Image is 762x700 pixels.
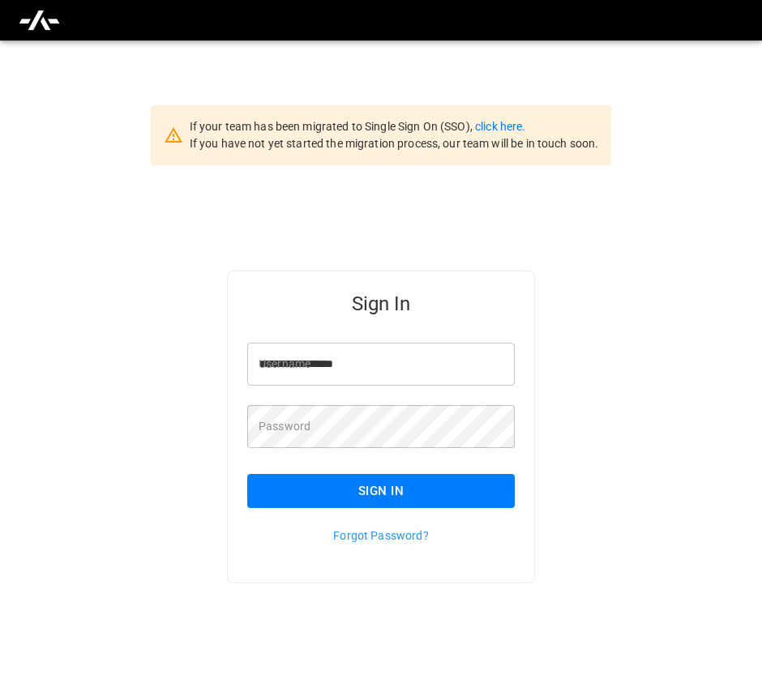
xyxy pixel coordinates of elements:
[18,5,61,36] img: ampcontrol.io logo
[247,291,515,317] h5: Sign In
[247,527,515,544] p: Forgot Password?
[190,120,475,133] span: If your team has been migrated to Single Sign On (SSO),
[190,137,599,150] span: If you have not yet started the migration process, our team will be in touch soon.
[247,474,515,508] button: Sign In
[475,120,525,133] a: click here.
